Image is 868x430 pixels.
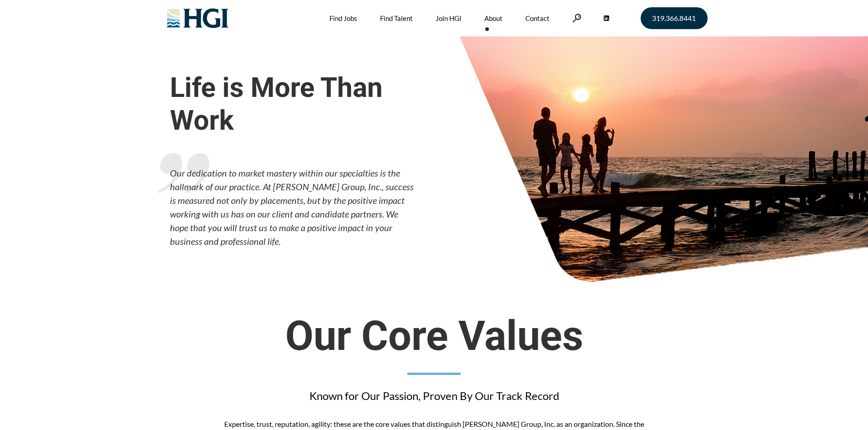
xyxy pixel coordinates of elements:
[170,166,416,248] p: Our dedication to market mastery within our specialties is the hallmark of our practice. At [PERS...
[221,314,647,359] span: Our Core Values
[221,388,647,404] div: Known for Our Passion, Proven By Our Track Record
[641,7,708,29] a: 319.366.8441
[170,71,416,137] span: Life is More Than Work
[652,15,696,22] span: 319.366.8441
[572,14,581,22] a: Search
